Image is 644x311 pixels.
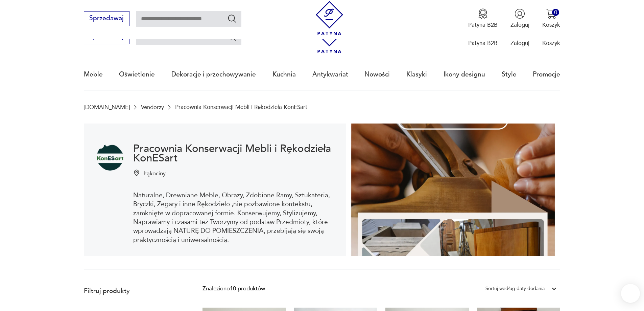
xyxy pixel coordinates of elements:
p: Pracownia Konserwacji Mebli i Rękodzieła KonESart [175,104,307,110]
a: Oświetlenie [119,59,155,90]
p: Koszyk [542,39,560,47]
div: Sortuj według daty dodania [485,284,545,293]
iframe: Smartsupp widget button [621,284,640,303]
img: Ikonka użytkownika [515,8,525,19]
button: Szukaj [227,32,237,42]
button: Szukaj [227,14,237,23]
p: Łąkociny [144,170,166,178]
p: Patyna B2B [468,21,498,29]
a: [DOMAIN_NAME] [84,104,130,110]
a: Sprzedawaj [84,35,129,40]
p: Zaloguj [510,39,529,47]
p: Koszyk [542,21,560,29]
button: Sprzedawaj [84,11,129,26]
h1: Pracownia Konserwacji Mebli i Rękodzieła KonESart [133,144,333,163]
a: Meble [84,59,103,90]
a: Dekoracje i przechowywanie [171,59,256,90]
img: Ikona koszyka [546,8,556,19]
a: Sprzedawaj [84,16,129,22]
a: Antykwariat [312,59,348,90]
button: Patyna B2B [468,8,498,29]
div: 0 [552,9,559,16]
p: Naturalne, Drewniane Meble, Obrazy, Zdobione Ramy, Sztukateria, Bryczki, Zegary i inne Rękodzieło... [133,191,333,244]
p: Filtruj produkty [84,287,183,295]
a: Kuchnia [272,59,296,90]
img: Ikonka pinezki mapy [133,170,140,176]
a: Nowości [364,59,390,90]
p: Patyna B2B [468,39,498,47]
img: Pracownia Konserwacji Mebli i Rękodzieła KonESart [346,124,560,256]
button: 0Koszyk [542,8,560,29]
img: Pracownia Konserwacji Mebli i Rękodzieła KonESart [97,144,123,171]
a: Ikony designu [444,59,485,90]
p: Zaloguj [510,21,529,29]
img: Ikona medalu [478,8,488,19]
a: Klasyki [406,59,427,90]
button: Zaloguj [510,8,529,29]
img: Patyna - sklep z meblami i dekoracjami vintage [312,1,347,35]
div: Znaleziono 10 produktów [202,284,265,293]
a: Promocje [533,59,560,90]
a: Vendorzy [141,104,164,110]
a: Style [502,59,517,90]
a: Ikona medaluPatyna B2B [468,8,498,29]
